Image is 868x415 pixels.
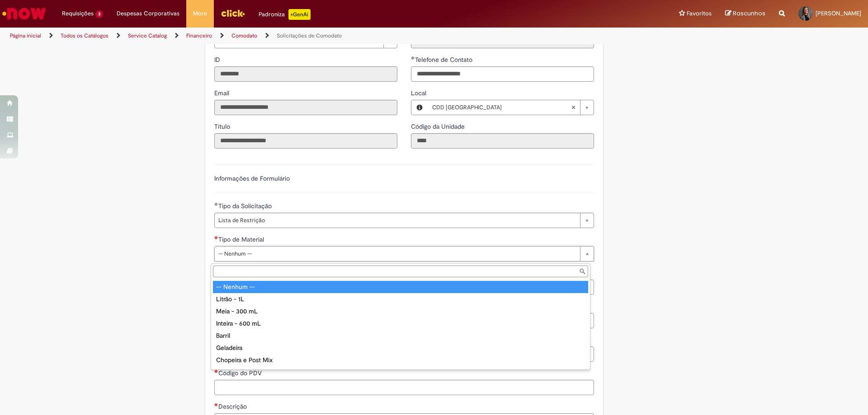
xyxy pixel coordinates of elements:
[211,279,590,369] ul: Tipo de Material
[213,293,588,305] div: Litrão - 1L
[213,354,588,366] div: Chopeira e Post Mix
[213,330,588,342] div: Barril
[213,281,588,293] div: -- Nenhum --
[213,305,588,317] div: Meia - 300 mL
[213,366,588,378] div: Long Neck retornável
[213,317,588,330] div: Inteira - 600 mL
[213,342,588,354] div: Geladeira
